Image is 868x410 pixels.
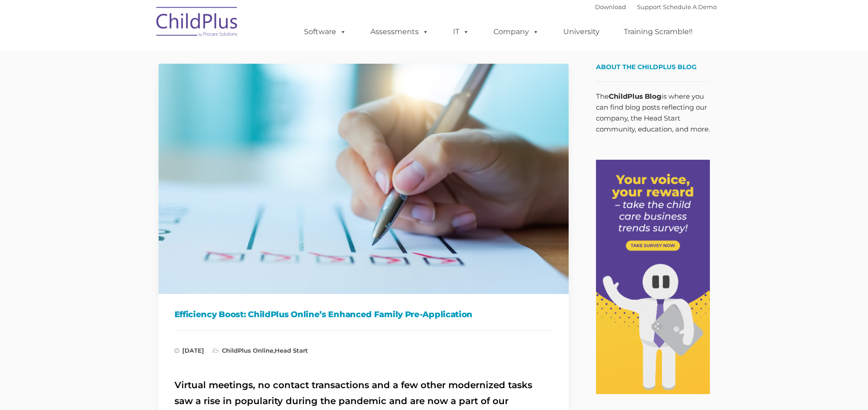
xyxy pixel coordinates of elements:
[213,347,308,354] span: ,
[595,3,626,10] a: Download
[554,23,609,41] a: University
[361,23,438,41] a: Assessments
[222,347,273,354] a: ChildPlus Online
[596,91,710,135] p: The is where you can find blog posts reflecting our company, the Head Start community, education,...
[152,0,243,46] img: ChildPlus by Procare Solutions
[444,23,478,41] a: IT
[637,3,661,10] a: Support
[663,3,717,10] a: Schedule A Demo
[596,63,697,71] span: About the ChildPlus Blog
[275,347,308,354] a: Head Start
[159,64,569,294] img: Efficiency Boost: ChildPlus Online's Enhanced Family Pre-Application Process - Streamlining Appli...
[615,23,702,41] a: Training Scramble!!
[295,23,355,41] a: Software
[484,23,548,41] a: Company
[595,3,717,10] font: |
[609,92,662,101] strong: ChildPlus Blog
[175,347,204,354] span: [DATE]
[175,308,553,321] h1: Efficiency Boost: ChildPlus Online’s Enhanced Family Pre-Application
